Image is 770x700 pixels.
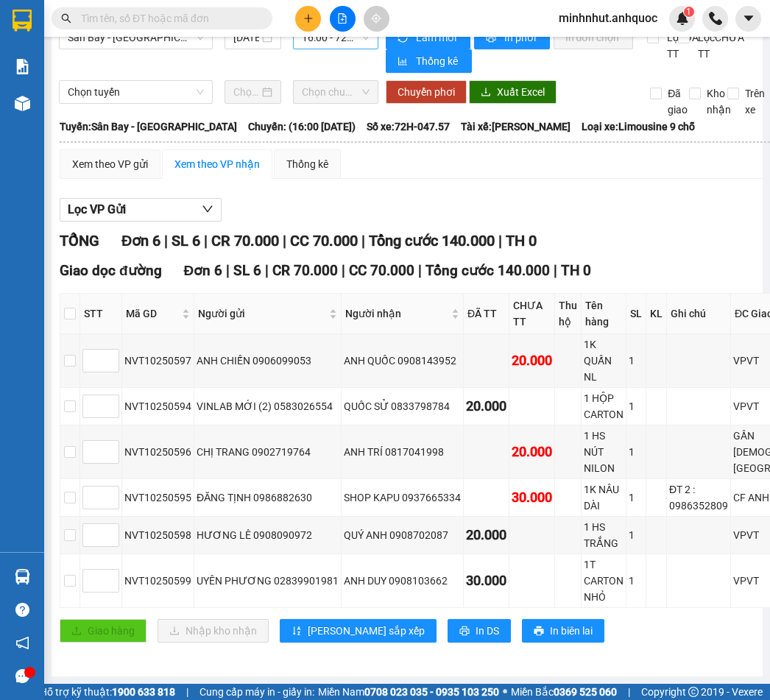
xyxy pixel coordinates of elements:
[582,294,626,334] th: Tên hàng
[60,232,99,250] span: TỔNG
[141,83,259,104] div: 0937665334
[344,573,461,589] div: ANH DUY 0908103662
[290,232,358,250] span: CC 70.000
[122,388,194,425] td: NVT10250594
[272,262,338,279] span: CR 70.000
[646,294,667,334] th: KL
[629,489,643,506] div: 1
[308,623,425,639] span: [PERSON_NAME] sắp xếp
[554,686,617,698] strong: 0369 525 060
[629,573,643,589] div: 1
[233,84,260,100] input: Chọn ngày
[469,80,557,104] button: downloadXuất Excel
[344,353,461,369] div: ANH QUỐC 0908143952
[512,487,552,508] div: 30.000
[15,669,29,683] span: message
[486,32,498,44] span: printer
[80,294,122,334] th: STT
[474,26,550,49] button: printerIn phơi
[701,85,737,118] span: Kho nhận
[68,26,204,49] span: Sân Bay - Vũng Tàu
[425,262,550,279] span: Tổng cước 140.000
[364,686,499,698] strong: 0708 023 035 - 0935 103 250
[197,527,339,543] div: HƯƠNG LÊ 0908090972
[369,232,495,250] span: Tổng cước 140.000
[197,353,339,369] div: ANH CHIẾN 0906099053
[226,262,230,279] span: |
[629,527,643,543] div: 1
[386,26,470,49] button: syncLàm mới
[688,687,699,697] span: copyright
[81,10,255,26] input: Tìm tên, số ĐT hoặc mã đơn
[534,626,544,637] span: printer
[265,262,269,279] span: |
[112,686,175,698] strong: 1900 633 818
[398,32,410,44] span: sync
[512,442,552,462] div: 20.000
[280,619,437,643] button: sort-ascending[PERSON_NAME] sắp xếp
[662,85,693,118] span: Đã giao
[661,29,700,62] span: Lọc ĐÃ TT
[448,619,511,643] button: printerIn DS
[13,14,35,29] span: Gửi:
[522,619,604,643] button: printerIn biên lai
[511,684,617,700] span: Miền Bắc
[199,684,314,700] span: Cung cấp máy in - giấy in:
[68,81,204,103] span: Chọn tuyến
[667,294,731,334] th: Ghi chú
[416,29,459,46] span: Làm mới
[550,623,593,639] span: In biên lai
[584,390,624,423] div: 1 HỘP CARTON
[124,573,191,589] div: NVT10250599
[204,232,208,250] span: |
[669,481,728,514] div: ĐT 2 : 0986352809
[584,336,624,385] div: 1K QUẤN NL
[126,305,179,322] span: Mã GD
[122,479,194,517] td: NVT10250595
[584,481,624,514] div: 1K NÂU DÀI
[459,626,470,637] span: printer
[302,26,369,49] span: 16:00 - 72H-047.57
[295,6,321,32] button: plus
[345,305,448,322] span: Người nhận
[15,569,30,584] img: warehouse-icon
[628,684,630,700] span: |
[68,200,126,219] span: Lọc VP Gửi
[503,689,507,695] span: ⚪️
[561,262,591,279] span: TH 0
[303,13,314,24] span: plus
[15,59,30,74] img: solution-icon
[233,262,261,279] span: SL 6
[233,29,260,46] input: 15/10/2025
[122,425,194,479] td: NVT10250596
[197,398,339,414] div: VINLAB MỚI (2) 0583026554
[709,12,722,25] img: phone-icon
[364,6,389,32] button: aim
[124,444,191,460] div: NVT10250596
[626,294,646,334] th: SL
[342,262,345,279] span: |
[72,156,148,172] div: Xem theo VP gửi
[174,156,260,172] div: Xem theo VP nhận
[141,14,176,29] span: Nhận:
[509,294,555,334] th: CHƯA TT
[202,203,213,215] span: down
[286,156,328,172] div: Thống kê
[121,232,160,250] span: Đơn 6
[497,84,545,100] span: Xuất Excel
[198,305,326,322] span: Người gửi
[584,556,624,605] div: 1T CARTON NHỎ
[186,684,188,700] span: |
[248,119,356,135] span: Chuyến: (16:00 [DATE])
[344,398,461,414] div: QUỐC SỬ 0833798784
[141,66,259,83] div: SHOP KAPU
[124,489,191,506] div: NVT10250595
[554,26,634,49] button: In đơn chọn
[344,527,461,543] div: QUÝ ANH 0908702087
[330,6,356,32] button: file-add
[184,262,223,279] span: Đơn 6
[283,232,286,250] span: |
[361,232,365,250] span: |
[512,350,552,371] div: 20.000
[554,262,557,279] span: |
